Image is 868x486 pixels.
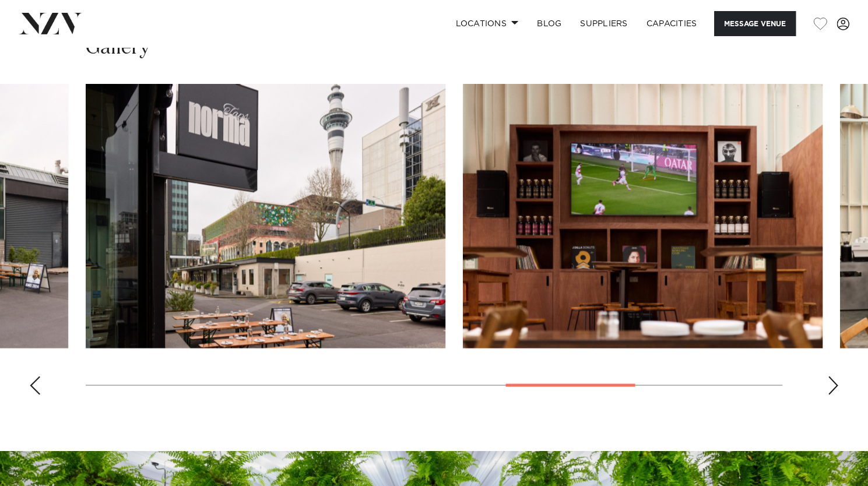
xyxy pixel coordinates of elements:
[19,13,82,34] img: nzv-logo.png
[571,11,637,36] a: SUPPLIERS
[637,11,707,36] a: Capacities
[714,11,796,36] button: Message Venue
[86,84,445,348] swiper-slide: 7 / 10
[463,84,823,348] swiper-slide: 8 / 10
[86,35,150,61] h2: Gallery
[528,11,571,36] a: BLOG
[446,11,528,36] a: Locations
